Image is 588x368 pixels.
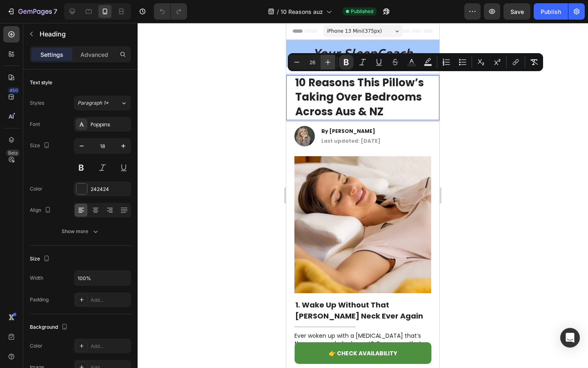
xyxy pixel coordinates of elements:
[30,342,42,350] div: Color
[3,3,61,20] button: 7
[534,3,568,20] button: Publish
[91,121,129,128] div: Poppins
[541,7,561,16] div: Publish
[30,79,52,86] div: Text style
[62,227,100,236] div: Show more
[53,7,57,16] p: 7
[30,254,51,265] div: Size
[30,205,53,216] div: Align
[8,87,20,94] div: 450
[78,99,109,107] span: Paragraph 1*
[6,150,20,156] div: Beta
[510,8,524,15] span: Save
[40,50,63,59] p: Settings
[503,3,530,20] button: Save
[30,185,42,193] div: Color
[281,7,323,16] span: 10 Reasons auz
[30,224,131,239] button: Show more
[154,3,187,20] div: Undo/Redo
[30,274,43,282] div: Width
[30,99,44,107] div: Styles
[30,322,69,333] div: Background
[74,96,131,110] button: Paragraph 1*
[560,328,580,348] div: Open Intercom Messenger
[30,140,51,151] div: Size
[91,343,129,350] div: Add...
[74,271,131,285] input: Auto
[80,50,108,59] p: Advanced
[286,23,439,368] iframe: Design area
[277,7,279,16] span: /
[91,186,129,193] div: 242424
[351,8,373,15] span: Published
[40,29,128,39] p: Heading
[288,53,543,71] div: Editor contextual toolbar
[30,121,40,128] div: Font
[91,296,129,304] div: Add...
[30,296,49,303] div: Padding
